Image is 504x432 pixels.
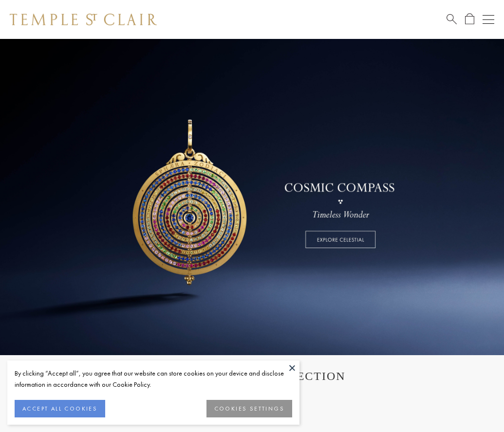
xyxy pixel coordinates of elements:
button: COOKIES SETTINGS [206,400,292,417]
button: Open navigation [483,14,494,25]
div: By clicking “Accept all”, you agree that our website can store cookies on your device and disclos... [15,368,292,390]
a: Search [447,13,457,25]
img: Temple St. Clair [10,14,157,25]
button: ACCEPT ALL COOKIES [15,400,105,417]
a: Open Shopping Bag [465,13,474,25]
